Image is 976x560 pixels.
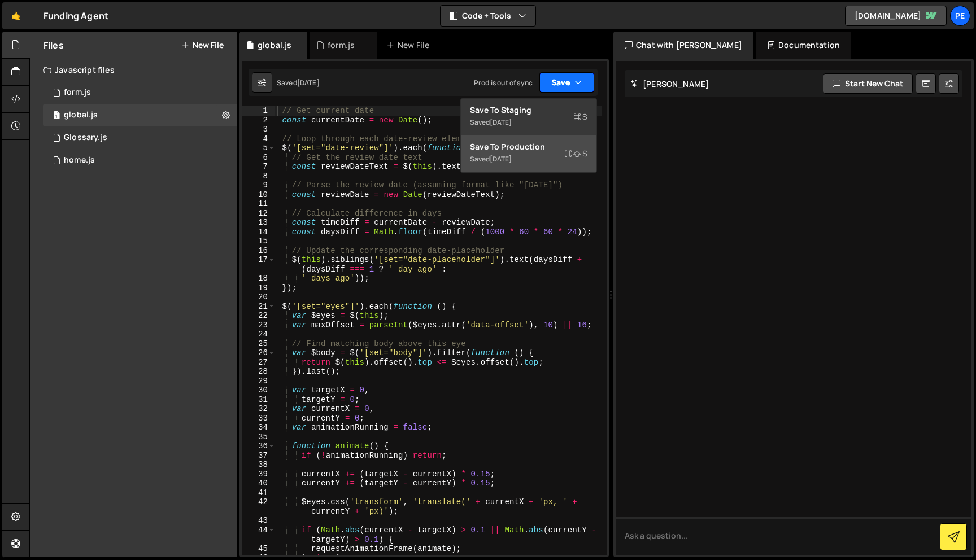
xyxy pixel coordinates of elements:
div: Saved [470,152,587,166]
div: 29 [242,377,275,386]
div: 42 [242,497,275,516]
div: 31 [242,395,275,405]
div: Documentation [756,32,851,59]
div: Save to Staging [470,104,587,116]
div: 2 [242,116,275,125]
div: 13 [242,218,275,228]
h2: [PERSON_NAME] [630,78,709,89]
span: 1 [53,112,60,121]
div: 22 [242,311,275,321]
span: S [564,148,587,159]
div: [DATE] [490,154,512,164]
div: 14216/36998.js [43,81,241,104]
div: 30 [242,386,275,395]
div: 16 [242,246,275,256]
div: Save to Production [470,141,587,152]
div: global.js [64,110,98,120]
div: [DATE] [297,78,320,88]
a: [DOMAIN_NAME] [845,6,947,26]
div: 9 [242,181,275,190]
div: 12 [242,209,275,218]
a: 🤙 [2,2,30,29]
h2: Files [43,39,64,51]
div: 23 [242,321,275,330]
div: 5 [242,143,275,153]
div: global.js [258,40,291,51]
div: 4 [242,134,275,144]
a: Pe [950,6,970,26]
span: S [573,111,587,123]
div: form.js [328,40,355,51]
div: 14216/37004.js [43,104,241,126]
div: 45 [242,544,275,554]
div: 14216/44412.js [43,126,241,149]
div: 14 [242,228,275,237]
div: 15 [242,237,275,246]
div: Glossary.js [64,133,107,143]
div: 41 [242,488,275,498]
div: 36 [242,441,275,451]
button: Start new chat [823,73,913,94]
div: 44 [242,526,275,544]
div: 24 [242,330,275,339]
div: 3 [242,125,275,134]
div: New File [386,40,434,51]
div: 14216/36498.js [43,149,241,172]
div: home.js [64,155,95,165]
div: 32 [242,404,275,414]
div: Javascript files [30,59,237,81]
div: 28 [242,367,275,377]
button: New File [181,41,224,50]
div: Chat with [PERSON_NAME] [613,32,753,59]
div: Prod is out of sync [474,78,533,88]
div: form.js [64,88,91,98]
div: 7 [242,162,275,172]
div: 18 [242,274,275,283]
div: 19 [242,283,275,293]
div: 21 [242,302,275,312]
button: Save [539,72,594,93]
div: 11 [242,199,275,209]
div: 40 [242,479,275,488]
div: 35 [242,432,275,442]
div: 10 [242,190,275,200]
div: 20 [242,292,275,302]
div: 43 [242,516,275,526]
div: 37 [242,451,275,461]
div: 1 [242,106,275,116]
div: Saved [470,116,587,129]
div: [DATE] [490,117,512,127]
div: Saved [277,78,320,88]
button: Save to ProductionS Saved[DATE] [461,135,596,172]
div: 34 [242,423,275,432]
div: 8 [242,172,275,181]
div: 26 [242,348,275,358]
div: 38 [242,460,275,470]
div: 39 [242,470,275,479]
div: 6 [242,153,275,163]
div: 33 [242,414,275,423]
div: 27 [242,358,275,368]
div: 17 [242,255,275,274]
button: Code + Tools [441,6,535,26]
button: Save to StagingS Saved[DATE] [461,99,596,135]
div: 25 [242,339,275,349]
div: Funding Agent [43,9,108,23]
